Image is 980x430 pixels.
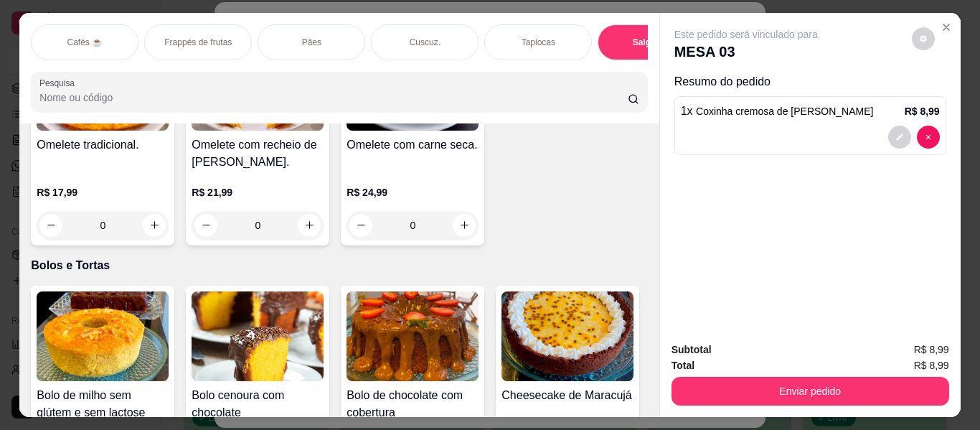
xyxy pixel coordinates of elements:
strong: Total [672,360,694,371]
p: Pães [302,37,321,48]
span: R$ 8,99 [914,342,949,357]
p: R$ 8,99 [905,104,940,118]
button: decrease-product-quantity [39,214,62,237]
p: MESA 03 [674,42,818,62]
img: product-image [347,291,479,381]
strong: Subtotal [672,344,712,355]
p: Resumo do pedido [674,73,946,90]
button: decrease-product-quantity [194,214,217,237]
img: product-image [192,291,324,381]
p: R$ 21,99 [192,185,324,200]
button: decrease-product-quantity [888,126,911,149]
button: decrease-product-quantity [349,214,372,237]
h4: Omelete tradicional. [37,136,169,154]
h4: Omelete com carne seca. [347,136,479,154]
button: increase-product-quantity [453,214,476,237]
p: 1 x [681,103,874,120]
p: Tapiocas [522,37,555,48]
p: Bolos e Tortas [31,257,647,274]
p: Frappés de frutas [164,37,232,48]
h4: Omelete com recheio de [PERSON_NAME]. [192,136,324,171]
p: Este pedido será vinculado para [674,27,818,42]
button: decrease-product-quantity [917,126,940,149]
input: Pesquisa [39,90,628,105]
img: product-image [501,291,633,381]
h4: Bolo de milho sem glútem e sem lactose [37,387,169,421]
label: Pesquisa [39,77,80,89]
h4: Cheesecake de Maracujá [501,387,633,404]
span: Coxinha cremosa de [PERSON_NAME] [696,106,873,117]
button: increase-product-quantity [143,214,166,237]
p: Salgados [633,37,671,48]
button: Close [935,16,958,39]
p: R$ 24,99 [347,185,479,200]
p: Cuscuz. [410,37,440,48]
p: R$ 17,99 [37,185,169,200]
button: increase-product-quantity [298,214,321,237]
button: decrease-product-quantity [912,27,935,50]
h4: Bolo cenoura com chocolate [192,387,324,421]
p: Cafés ☕ [67,37,103,48]
img: product-image [37,291,169,381]
h4: Bolo de chocolate com cobertura [347,387,479,421]
button: Enviar pedido [672,377,949,406]
span: R$ 8,99 [914,357,949,373]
